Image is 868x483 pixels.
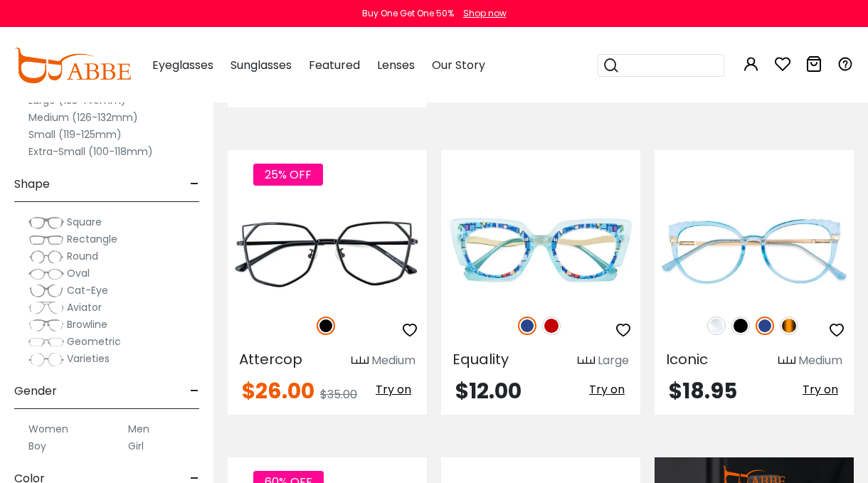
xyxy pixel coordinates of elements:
[371,381,416,399] button: Try on
[598,352,629,369] div: Large
[67,249,98,263] span: Round
[28,233,64,247] img: Rectangle.png
[228,201,427,301] img: Black Attercop - Metal,TR ,Adjust Nose Pads
[798,381,842,399] button: Try on
[67,266,90,280] span: Oval
[242,376,314,406] span: $26.00
[371,352,416,369] div: Medium
[128,437,144,455] label: Girl
[28,216,64,230] img: Square.png
[14,167,50,201] span: Shape
[669,376,737,406] span: $18.95
[589,381,625,398] span: Try on
[14,48,131,83] img: abbeglasses.com
[253,164,323,186] span: 25% OFF
[456,7,507,19] a: Shop now
[655,201,854,301] img: Blue Iconic - Combination ,Universal Bridge Fit
[28,143,153,160] label: Extra-Small (100-118mm)
[67,317,107,331] span: Browline
[28,126,122,143] label: Small (119-125mm)
[432,57,485,73] span: Our Story
[320,386,357,403] span: $35.00
[585,381,629,399] button: Try on
[377,57,415,73] span: Lenses
[67,351,110,366] span: Varieties
[463,7,507,20] div: Shop now
[376,381,411,398] span: Try on
[28,420,68,437] label: Women
[309,57,360,73] span: Featured
[28,109,138,126] label: Medium (126-132mm)
[666,349,708,369] span: Iconic
[578,356,595,366] img: size ruler
[317,317,335,335] img: Black
[731,317,750,335] img: Black
[28,318,64,332] img: Browline.png
[231,57,292,73] span: Sunglasses
[28,301,64,315] img: Aviator.png
[152,57,213,73] span: Eyeglasses
[190,167,199,201] span: -
[67,232,117,246] span: Rectangle
[14,374,57,408] span: Gender
[452,349,509,369] span: Equality
[707,317,726,335] img: Clear
[351,356,369,366] img: size ruler
[28,352,64,367] img: Varieties.png
[756,317,774,335] img: Blue
[28,267,64,281] img: Oval.png
[518,317,536,335] img: Blue
[798,352,842,369] div: Medium
[28,335,64,349] img: Geometric.png
[67,283,108,297] span: Cat-Eye
[28,250,64,264] img: Round.png
[28,284,64,298] img: Cat-Eye.png
[239,349,302,369] span: Attercop
[190,374,199,408] span: -
[455,376,522,406] span: $12.00
[67,334,121,349] span: Geometric
[67,300,102,314] span: Aviator
[542,317,561,335] img: Red
[67,215,102,229] span: Square
[362,7,454,20] div: Buy One Get One 50%
[128,420,149,437] label: Men
[778,356,795,366] img: size ruler
[28,437,46,455] label: Boy
[803,381,838,398] span: Try on
[780,317,798,335] img: Tortoise
[441,201,640,301] img: Blue Equality - Acetate ,Universal Bridge Fit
